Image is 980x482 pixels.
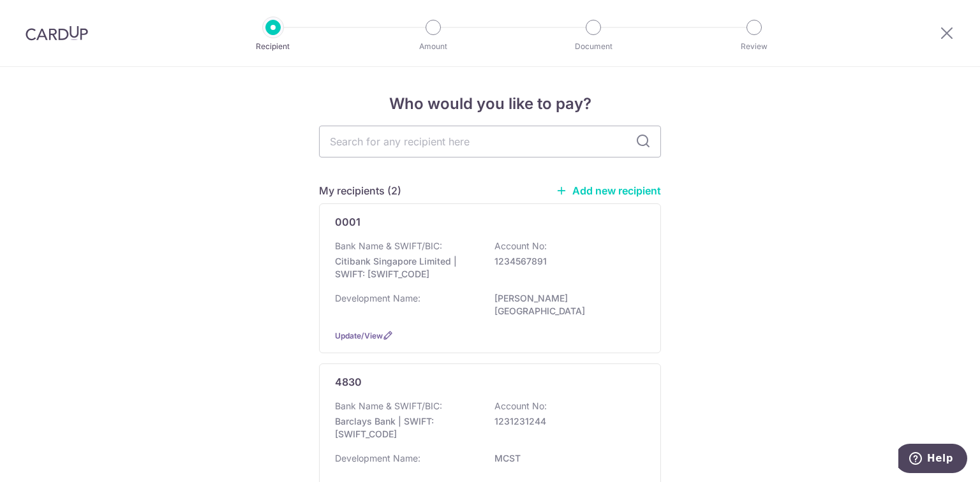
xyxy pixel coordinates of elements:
[494,415,637,428] p: 1231231244
[319,126,661,157] input: Search for any recipient here
[556,184,661,197] a: Add new recipient
[335,214,360,230] p: 0001
[546,40,641,53] p: Document
[707,40,801,53] p: Review
[494,452,637,465] p: MCST
[26,26,88,41] img: CardUp
[494,255,637,268] p: 1234567891
[335,240,442,252] p: Bank Name & SWIFT/BIC:
[335,255,478,281] p: Citibank Singapore Limited | SWIFT: [SWIFT_CODE]
[335,292,420,305] p: Development Name:
[319,92,661,115] h4: Who would you like to pay?
[494,400,547,413] p: Account No:
[335,452,420,465] p: Development Name:
[386,40,480,53] p: Amount
[319,183,401,198] h5: My recipients (2)
[494,292,637,318] p: [PERSON_NAME][GEOGRAPHIC_DATA]
[226,40,320,53] p: Recipient
[898,444,967,476] iframe: Opens a widget where you can find more information
[335,415,478,441] p: Barclays Bank | SWIFT: [SWIFT_CODE]
[335,400,442,413] p: Bank Name & SWIFT/BIC:
[335,331,383,340] a: Update/View
[494,240,547,252] p: Account No:
[335,374,362,390] p: 4830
